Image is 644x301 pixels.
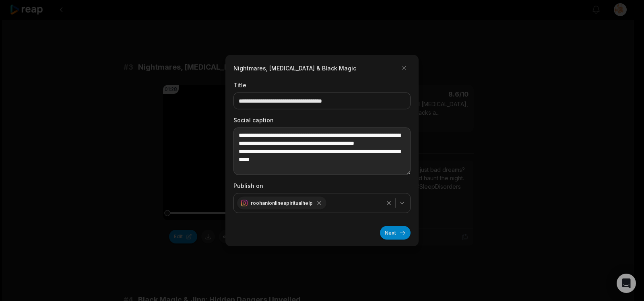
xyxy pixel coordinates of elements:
label: Social caption [233,116,411,124]
h2: Nightmares, [MEDICAL_DATA] & Black Magic [233,64,356,72]
label: Title [233,81,411,89]
label: Publish on [233,181,411,190]
div: roohanionlinespiritualhelp [237,197,326,210]
button: Next [380,226,411,240]
button: roohanionlinespiritualhelp [233,193,411,213]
